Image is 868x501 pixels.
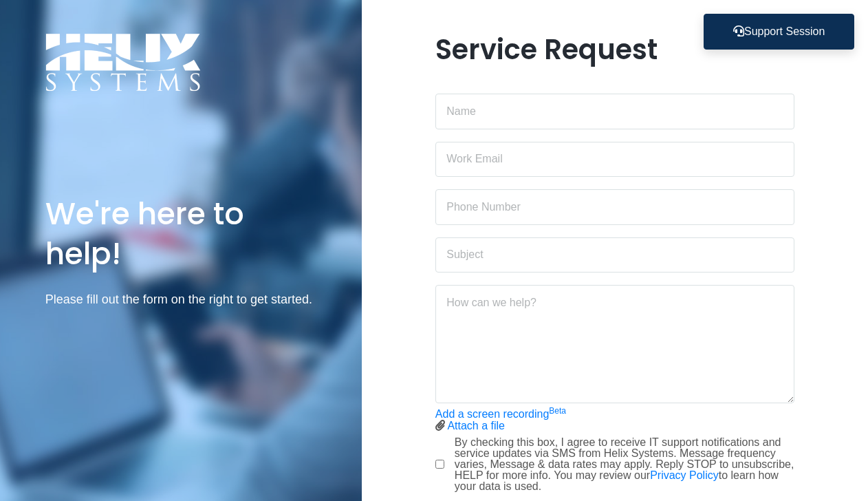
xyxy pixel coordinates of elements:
button: Support Session [704,14,854,50]
h1: Service Request [435,33,794,66]
p: Please fill out the form on the right to get started. [45,290,316,310]
label: By checking this box, I agree to receive IT support notifications and service updates via SMS fro... [455,437,794,492]
a: Attach a file [447,420,505,431]
input: Subject [435,237,794,273]
img: Logo [45,33,201,92]
a: Add a screen recordingBeta [435,408,566,420]
a: Privacy Policy [650,469,719,481]
input: Phone Number [435,189,794,225]
input: Name [435,94,794,129]
sup: Beta [549,406,566,416]
input: Work Email [435,142,794,178]
h1: We're here to help! [45,194,316,273]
